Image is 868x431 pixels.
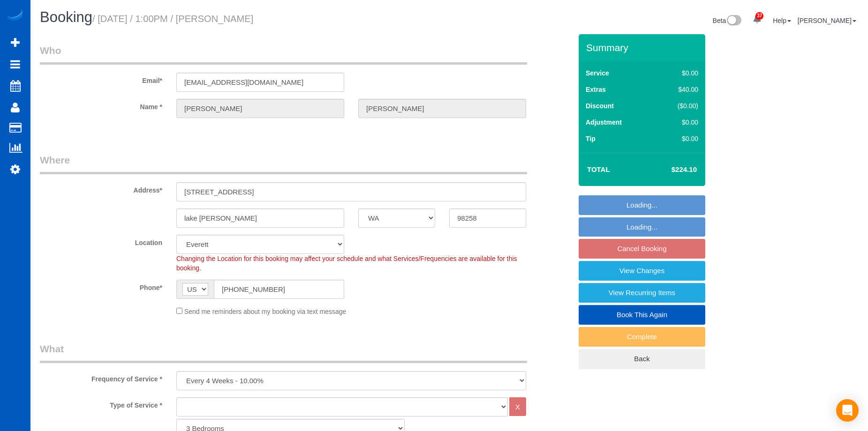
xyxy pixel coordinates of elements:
span: Changing the Location for this booking may affect your schedule and what Services/Frequencies are... [176,255,517,272]
legend: Where [40,153,527,174]
div: $0.00 [658,68,698,78]
h3: Summary [586,42,701,53]
span: 37 [755,12,763,20]
span: Send me reminders about my booking via text message [184,308,347,315]
label: Address* [33,182,169,195]
a: View Changes [579,261,705,281]
input: Phone* [214,280,344,299]
label: Phone* [33,280,169,292]
strong: Total [587,165,610,173]
a: View Recurring Items [579,283,705,303]
div: $0.00 [658,134,698,143]
label: Adjustment [586,118,622,127]
label: Location [33,235,169,247]
a: Back [579,349,705,369]
legend: What [40,342,527,363]
input: Last Name* [358,99,526,118]
div: $0.00 [658,118,698,127]
label: Type of Service * [33,397,169,410]
label: Discount [586,101,614,111]
legend: Who [40,44,527,65]
img: Automaid Logo [6,9,24,22]
a: Book This Again [579,305,705,325]
label: Service [586,68,609,78]
label: Frequency of Service * [33,371,169,384]
span: Booking [40,9,92,25]
img: New interface [726,15,741,27]
div: ($0.00) [658,101,698,111]
label: Tip [586,134,596,143]
label: Extras [586,85,606,94]
a: Help [773,17,791,24]
input: Email* [176,73,344,92]
label: Name * [33,99,169,111]
div: $40.00 [658,85,698,94]
div: Open Intercom Messenger [836,399,859,422]
input: Zip Code* [449,208,526,228]
input: First Name* [176,99,344,118]
a: [PERSON_NAME] [798,17,856,24]
a: Beta [713,17,742,24]
label: Email* [33,73,169,85]
small: / [DATE] / 1:00PM / [PERSON_NAME] [92,14,253,24]
input: City* [176,208,344,228]
h4: $224.10 [643,166,697,174]
a: 37 [748,9,766,30]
